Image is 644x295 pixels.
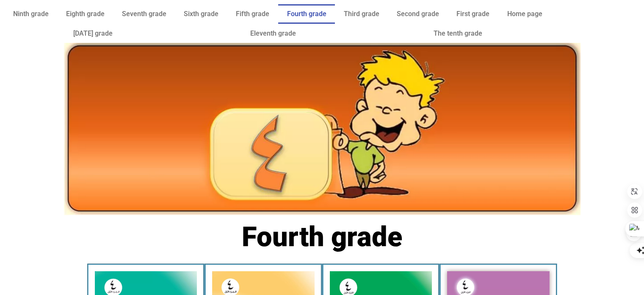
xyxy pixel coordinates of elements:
a: First grade [448,4,498,24]
a: Third grade [335,4,388,24]
a: Ninth grade [4,4,57,24]
a: Home page [498,4,551,24]
a: The tenth grade [365,24,551,43]
font: Third grade [344,10,379,18]
a: Fourth grade [278,4,335,24]
font: Second grade [397,10,439,18]
font: Fourth grade [287,10,326,18]
font: [DATE] grade [73,29,113,37]
a: [DATE] grade [4,24,181,43]
font: The tenth grade [434,29,482,37]
a: Fifth grade [227,4,278,24]
a: Seventh grade [113,4,175,24]
a: Eleventh grade [181,24,365,43]
font: Fourth grade [242,221,402,253]
a: Second grade [388,4,448,24]
a: Eighth grade [57,4,113,24]
font: Sixth grade [184,10,218,18]
font: Ninth grade [13,10,49,18]
font: Seventh grade [122,10,166,18]
font: Home page [507,10,542,18]
a: Sixth grade [175,4,227,24]
font: First grade [456,10,489,18]
font: Eighth grade [66,10,105,18]
font: Fifth grade [236,10,269,18]
font: Eleventh grade [250,29,296,37]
